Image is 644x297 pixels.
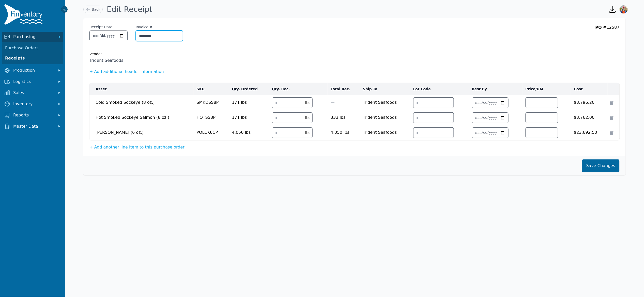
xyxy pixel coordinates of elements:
button: Sales [2,88,63,98]
button: Production [2,65,63,76]
span: Logistics [13,79,54,85]
button: Purchasing [2,32,63,42]
th: Cost [571,83,608,95]
th: Best By [469,83,523,95]
span: PO # [595,25,607,30]
a: Back [83,6,103,13]
button: Master Data [2,121,63,131]
button: + Add another line item to this purchase order [89,144,185,150]
th: Ship To [360,83,410,95]
span: Inventory [13,101,54,107]
span: Trident Seafoods [363,127,407,136]
th: Qty. Rec. [269,83,328,95]
button: Reports [2,110,63,120]
button: Remove [609,115,614,121]
span: Cold Smoked Sockeye (8 oz.) [96,97,191,106]
th: Total Rec. [328,83,360,95]
button: Logistics [2,77,63,87]
span: Production [13,67,54,73]
th: Asset [89,83,194,95]
span: $3,796.20 [574,97,605,106]
img: Finventory [4,4,45,27]
div: lbs [303,100,312,105]
button: Save Changes [582,159,620,172]
span: Sales [13,90,54,96]
td: 333 lbs [328,110,360,123]
span: — [331,100,335,105]
img: Sera Wheeler [620,5,628,13]
label: Invoice # [136,24,152,29]
th: SKU [194,83,229,95]
div: lbs [303,115,312,120]
span: [PERSON_NAME] (6 oz.) [96,127,191,136]
div: Vendor [89,51,620,56]
span: Hot Smoked Sockeye Salmon (8 oz.) [96,112,191,121]
button: Remove [609,100,614,106]
a: Receipts [3,53,62,63]
h1: Edit Receipt [107,5,152,14]
label: Receipt Date [89,24,112,29]
span: Trident Seafoods [89,57,620,64]
span: Reports [13,112,54,118]
span: $3,762.00 [574,112,605,121]
td: 4,050 lbs [328,125,360,138]
div: lbs [303,130,312,135]
button: Remove [609,130,614,136]
td: HOTSS8P [194,110,229,125]
td: SMKDSS8P [194,95,229,110]
th: Lot Code [410,83,469,95]
span: 171 lbs [232,97,266,106]
button: Inventory [2,99,63,109]
th: Qty. Ordered [229,83,269,95]
div: 12587 [595,24,620,46]
span: Trident Seafoods [363,97,407,106]
span: 4,050 lbs [232,127,266,136]
span: 171 lbs [232,112,266,121]
td: POLCK6CP [194,125,229,140]
th: Price/UM [523,83,571,95]
button: + Add additional header information [89,69,164,75]
span: Master Data [13,123,54,129]
span: Purchasing [13,34,54,40]
span: Trident Seafoods [363,112,407,121]
a: Purchase Orders [3,43,62,53]
span: $23,692.50 [574,127,605,136]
